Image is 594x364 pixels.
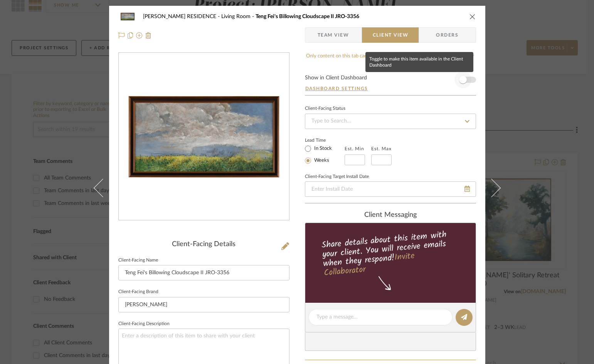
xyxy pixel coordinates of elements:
[118,9,137,24] img: 01e521da-2cd6-4f9e-b2a5-c1f75f9894f4_48x40.jpg
[313,157,329,164] label: Weeks
[305,181,476,197] input: Enter Install Date
[305,85,369,92] button: Dashboard Settings
[305,175,369,179] label: Client-Facing Target Install Date
[305,52,476,67] div: Only content on this tab can share to Dashboard. Click eyeball icon to show or hide.
[313,145,332,152] label: In Stock
[118,258,158,262] label: Client-Facing Name
[118,265,289,280] input: Enter Client-Facing Item Name
[345,146,364,151] label: Est. Min
[256,14,359,19] span: Teng Fei's Billowing Cloudscape II JRO-3356
[305,137,345,144] label: Lead Time
[305,211,476,220] div: client Messaging
[373,27,408,43] span: Client View
[371,146,392,151] label: Est. Max
[469,13,476,20] button: close
[118,297,289,312] input: Enter Client-Facing Brand
[305,144,345,165] mat-radio-group: Select item type
[318,27,349,43] span: Team View
[145,32,151,39] img: Remove from project
[305,114,476,129] input: Type to Search…
[304,228,477,280] div: Share details about this item with your client. You will receive emails when they respond!
[143,14,221,19] span: [PERSON_NAME] RESIDENCE
[305,107,345,111] div: Client-Facing Status
[118,290,158,294] label: Client-Facing Brand
[427,27,467,43] span: Orders
[221,14,256,19] span: Living Room
[119,53,289,220] div: 0
[118,322,170,326] label: Client-Facing Description
[118,240,289,249] div: Client-Facing Details
[120,53,288,220] img: 01e521da-2cd6-4f9e-b2a5-c1f75f9894f4_436x436.jpg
